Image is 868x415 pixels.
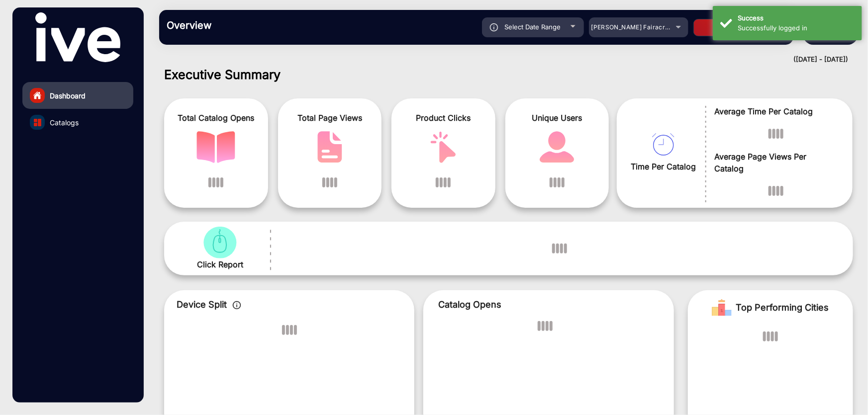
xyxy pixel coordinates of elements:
span: Product Clicks [399,112,488,124]
a: Catalogs [22,109,133,136]
img: catalog [310,131,349,163]
span: [PERSON_NAME] Fairacre Farms [591,23,690,31]
p: Catalog Opens [438,298,659,311]
span: Unique Users [513,112,602,124]
button: Apply [693,19,773,36]
img: icon [233,301,241,309]
div: Successfully logged in [738,23,855,33]
img: home [33,91,42,100]
span: Device Split [177,299,227,310]
span: Dashboard [50,90,86,101]
span: Click Report [197,258,243,270]
span: Average Page Views Per Catalog [715,151,838,174]
img: catalog [196,131,235,163]
img: vmg-logo [35,12,120,62]
span: Average Time Per Catalog [715,105,838,117]
span: Select Date Range [505,23,561,31]
img: catalog [34,119,41,126]
img: icon [490,23,498,31]
img: catalog [538,131,577,163]
div: ([DATE] - [DATE]) [149,55,848,65]
span: Total Catalog Opens [172,112,261,124]
h1: Executive Summary [164,67,853,82]
div: Success [738,13,855,23]
span: Catalogs [50,117,79,128]
img: catalog [200,227,239,258]
img: Rank image [712,298,732,318]
h3: Overview [167,19,306,31]
img: catalog [424,131,463,163]
img: catalog [652,133,675,156]
span: Top Performing Cities [736,298,829,318]
a: Dashboard [22,82,133,109]
span: Total Page Views [286,112,375,124]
